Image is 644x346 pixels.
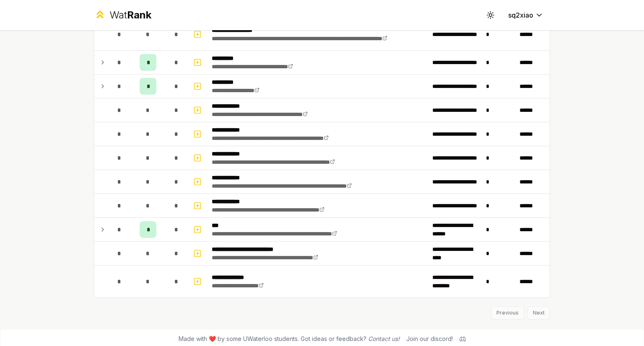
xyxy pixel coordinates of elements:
[179,335,400,343] span: Made with ❤️ by some UWaterloo students. Got ideas or feedback?
[94,8,151,22] a: WatRank
[501,8,550,23] button: sq2xiao
[109,8,151,22] div: Wat
[127,9,151,21] span: Rank
[368,335,400,342] a: Contact us!
[406,335,453,343] div: Join our discord!
[508,10,533,20] span: sq2xiao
